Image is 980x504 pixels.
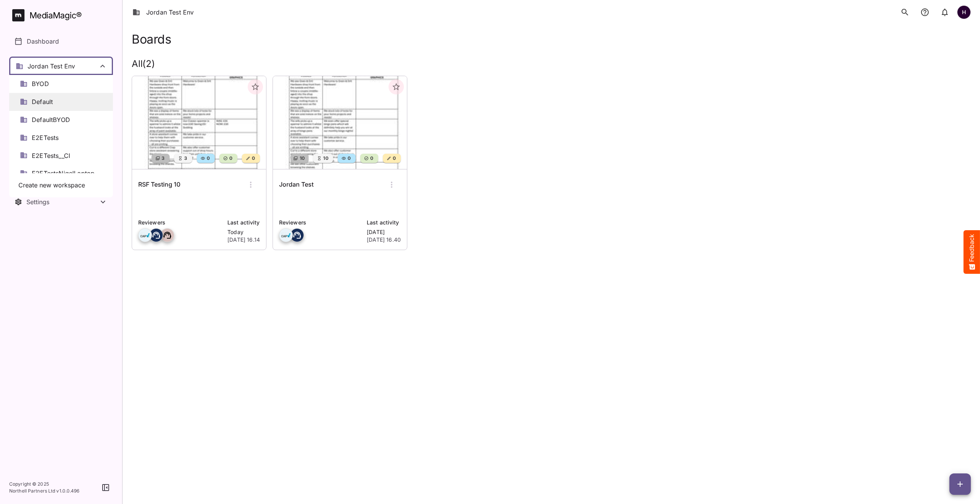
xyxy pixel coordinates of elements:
[917,5,933,20] button: notifications
[964,230,980,274] button: Feedback
[32,169,95,178] span: E2ETestsNigelLaptop
[32,80,49,88] span: BYOD
[18,181,85,190] span: Create new workspace
[957,5,971,19] div: H
[32,151,70,160] span: E2ETests__CI
[32,115,70,124] span: DefaultBYOD
[32,98,53,106] span: Default
[897,5,913,20] button: search
[32,133,59,142] span: E2ETests
[937,5,952,20] button: notifications
[14,178,108,193] button: Create new workspace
